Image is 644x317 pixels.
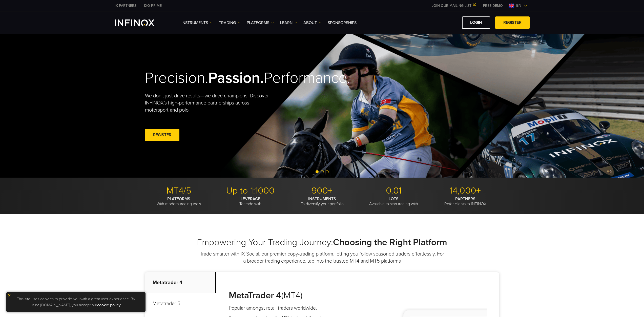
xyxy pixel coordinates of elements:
strong: INSTRUMENTS [308,196,336,201]
p: With modern trading tools [145,196,213,206]
a: INFINOX [111,3,140,8]
a: JOIN OUR MAILING LIST [428,4,479,8]
p: 0.01 [360,185,428,196]
strong: PARTNERS [455,196,475,201]
strong: MetaTrader 4 [229,290,281,301]
a: Instruments [181,20,213,26]
h2: Empowering Your Trading Journey: [145,237,499,248]
p: To diversify your portfolio [288,196,356,206]
a: ABOUT [303,20,321,26]
h3: (MT4) [229,290,349,301]
p: Trade smarter with IX Social, our premier copy-trading platform, letting you follow seasoned trad... [199,250,445,265]
p: This site uses cookies to provide you with a great user experience. By using [DOMAIN_NAME], you a... [9,295,143,309]
span: Go to slide 2 [321,170,324,173]
p: MT4/5 [145,185,213,196]
p: Available to start trading with [360,196,428,206]
p: 14,000+ [431,185,499,196]
span: Go to slide 1 [316,170,319,173]
p: We don't just drive results—we drive champions. Discover INFINOX’s high-performance partnerships ... [145,92,273,114]
a: Learn [280,20,297,26]
p: Metatrader 4 [145,272,216,293]
strong: LEVERAGE [241,196,260,201]
p: 900+ [288,185,356,196]
a: SPONSORSHIPS [328,20,357,26]
img: yellow close icon [8,293,11,297]
h4: Popular amongst retail traders worldwide. [229,305,349,312]
a: INFINOX Logo [115,19,166,26]
a: TRADING [219,20,240,26]
strong: PLATFORMS [167,196,190,201]
p: To trade with [217,196,284,206]
a: LOGIN [462,16,490,29]
a: PLATFORMS [247,20,274,26]
a: REGISTER [145,129,179,141]
span: en [514,3,524,9]
strong: Passion. [208,69,264,87]
p: Metatrader 5 [145,293,216,314]
a: INFINOX [140,3,165,8]
p: Refer clients to INFINOX [431,196,499,206]
span: Go to slide 3 [326,170,329,173]
strong: Choosing the Right Platform [333,237,447,248]
p: Up to 1:1000 [217,185,284,196]
a: INFINOX MENU [479,3,507,8]
a: REGISTER [495,16,530,29]
strong: LOTS [389,196,399,201]
h2: Precision. Performance. [145,69,304,87]
a: cookie policy [97,303,121,308]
